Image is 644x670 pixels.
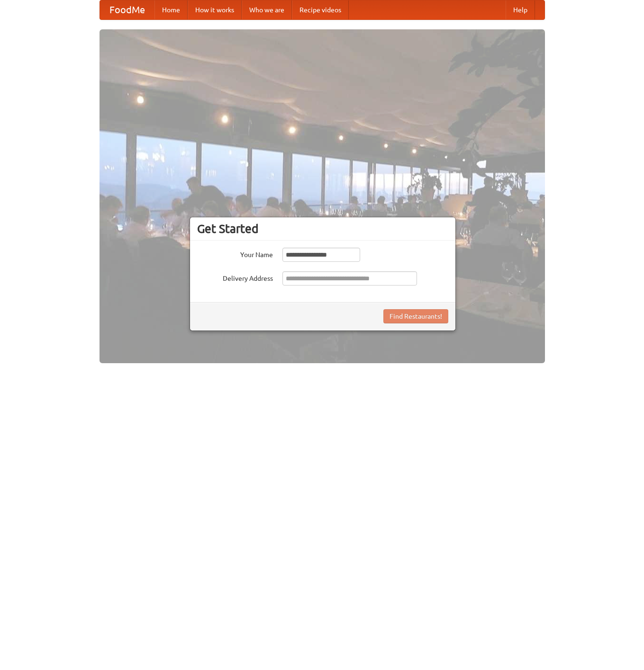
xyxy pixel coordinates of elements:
[100,0,154,19] a: FoodMe
[197,248,273,259] label: Your Name
[154,0,188,19] a: Home
[197,222,448,236] h3: Get Started
[188,0,242,19] a: How it works
[197,271,273,283] label: Delivery Address
[383,309,448,323] button: Find Restaurants!
[292,0,349,19] a: Recipe videos
[506,0,535,19] a: Help
[242,0,292,19] a: Who we are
